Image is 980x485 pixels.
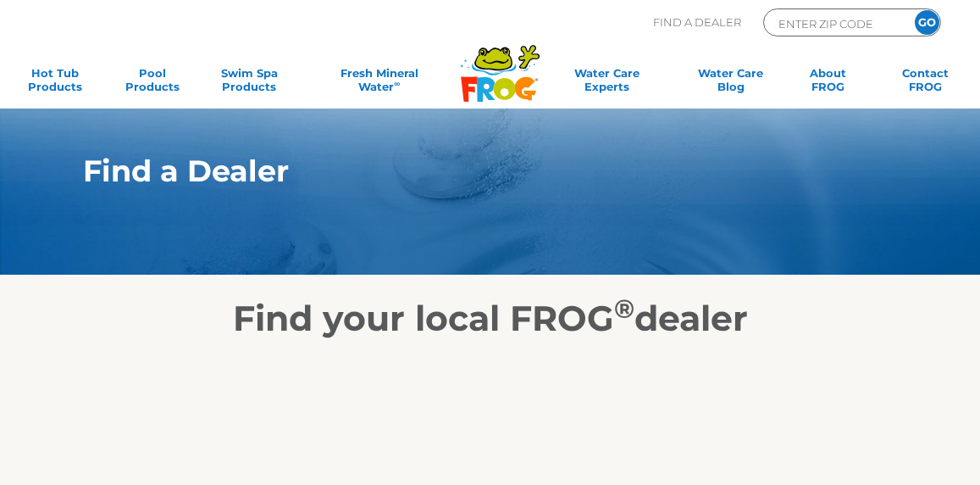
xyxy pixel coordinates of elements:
sup: ® [614,293,634,325]
input: GO [915,10,939,35]
a: Water CareBlog [693,66,768,100]
a: AboutFROG [790,66,866,100]
a: Hot TubProducts [17,66,92,100]
input: Zip Code Form [777,14,891,33]
a: Swim SpaProducts [212,66,287,100]
a: Water CareExperts [543,66,671,100]
sup: ∞ [394,79,400,88]
a: ContactFROG [888,66,963,100]
h1: Find a Dealer [83,154,837,188]
h2: Find your local FROG dealer [58,297,923,339]
a: PoolProducts [114,66,190,100]
p: Find A Dealer [653,8,741,36]
a: Fresh MineralWater∞ [309,66,450,100]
